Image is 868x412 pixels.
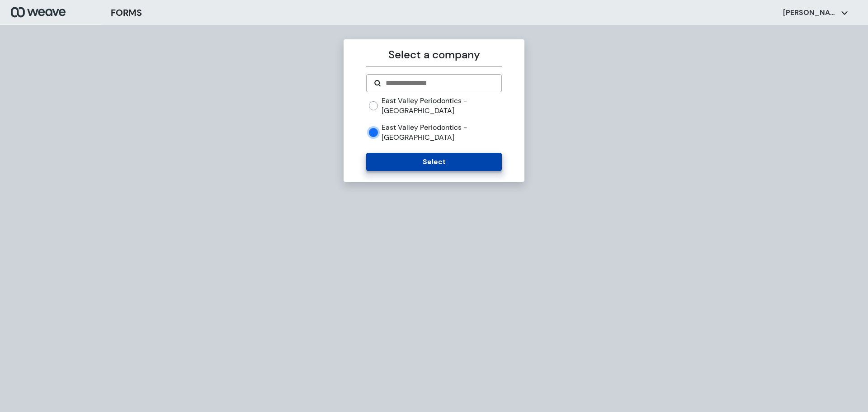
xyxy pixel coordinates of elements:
[382,123,501,142] label: East Valley Periodontics - [GEOGRAPHIC_DATA]
[111,6,142,19] h3: FORMS
[385,78,494,89] input: Search
[366,153,501,171] button: Select
[366,47,501,63] p: Select a company
[382,96,501,115] label: East Valley Periodontics - [GEOGRAPHIC_DATA]
[783,8,837,18] p: [PERSON_NAME]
